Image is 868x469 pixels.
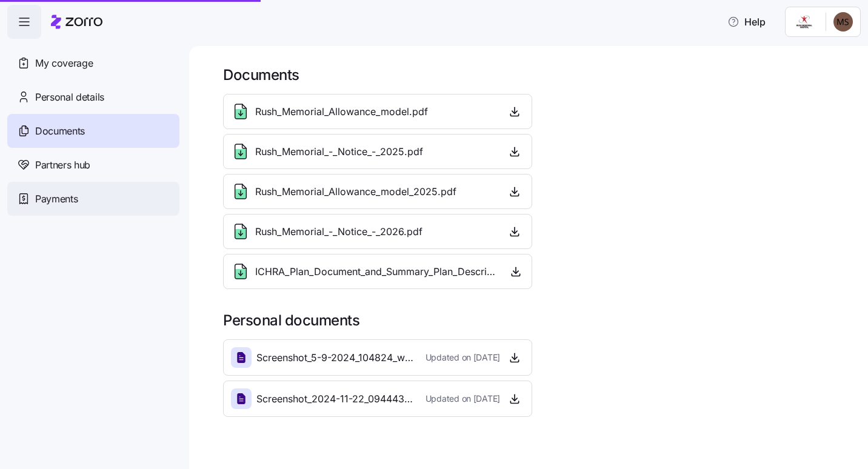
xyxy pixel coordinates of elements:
h1: Personal documents [223,311,851,330]
h1: Documents [223,65,851,84]
span: Rush_Memorial_-_Notice_-_2025.pdf [255,144,423,159]
span: Partners hub [35,158,90,173]
span: ICHRA_Plan_Document_and_Summary_Plan_Description_-_2026.pdf [255,264,498,279]
img: c43716a6d79f4ae7cb6c92c5e0aa3381 [833,12,853,32]
span: Screenshot_5-9-2024_104824_www.healthsherpa.com.jpeg [256,350,416,365]
span: My coverage [35,56,93,71]
a: Documents [7,114,179,148]
span: Screenshot_2024-11-22_094443.jpg [256,391,416,407]
a: Partners hub [7,148,179,182]
a: Payments [7,182,179,216]
a: Personal details [7,80,179,114]
span: Updated on [DATE] [426,351,500,364]
span: Updated on [DATE] [426,393,500,405]
span: Rush_Memorial_Allowance_model.pdf [255,104,428,119]
a: My coverage [7,46,179,80]
span: Documents [35,124,85,139]
span: Personal details [35,90,104,105]
img: Employer logo [793,15,816,29]
span: Help [727,15,766,29]
button: Help [718,10,775,34]
span: Payments [35,191,78,207]
span: Rush_Memorial_Allowance_model_2025.pdf [255,184,456,199]
span: Rush_Memorial_-_Notice_-_2026.pdf [255,224,422,239]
